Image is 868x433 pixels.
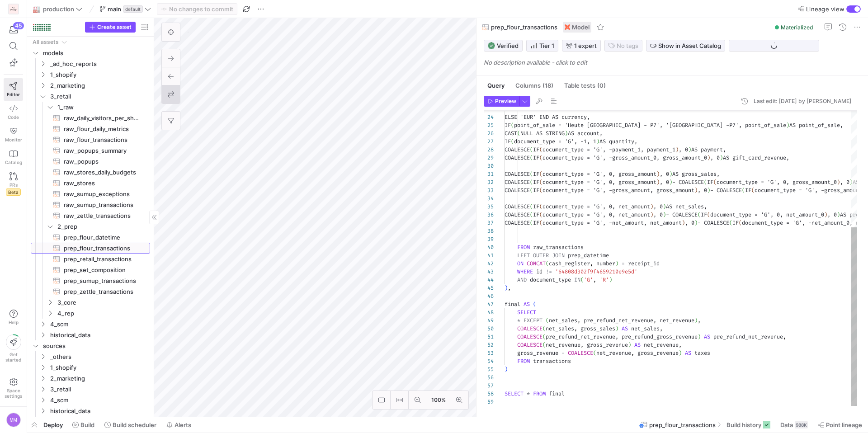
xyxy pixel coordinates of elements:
div: Press SPACE to select this row. [31,102,150,113]
span: , 0 [653,211,663,218]
span: Show in Asset Catalog [658,42,721,49]
span: AS payment, [691,146,726,153]
div: Press SPACE to select this row. [31,91,150,102]
a: Code [4,101,23,123]
span: ( [704,179,707,186]
span: LEFT [517,252,530,259]
span: 1 expert [574,42,597,49]
span: Columns [515,83,553,89]
span: document_type = 'G', 0, net_amount [542,203,650,210]
span: ) [694,187,698,194]
span: ) [669,179,672,186]
span: document_type = 'G', 0, net_amount_0 [710,211,824,218]
span: , 0 [827,211,837,218]
button: Build history [722,417,774,433]
span: prep_flour_datetime​​​​​​​​​​ [64,232,140,243]
span: ) [707,154,710,161]
span: number [596,260,615,267]
span: FROM [517,244,530,251]
div: 24 [484,113,494,121]
span: Help [8,320,19,325]
a: prep_zettle_transactions​​​​​​​​​​ [31,286,150,297]
div: 34 [484,194,494,202]
span: P7', point_of_sale [729,122,786,129]
div: Press SPACE to select this row. [31,178,150,188]
div: Press SPACE to select this row. [31,156,150,167]
span: Alerts [175,421,191,428]
span: IF [533,219,539,226]
span: ( [742,187,745,194]
a: raw_sumup_exceptions​​​​​​​​​​ [31,188,150,199]
button: Show in Asset Catalog [646,40,725,52]
span: prep_retail_transactions​​​​​​​​​​ [64,254,140,264]
span: ( [530,203,533,210]
button: 🏭production [31,3,85,15]
span: ) [596,138,599,145]
div: 25 [484,121,494,129]
div: 38 [484,227,494,235]
span: ( [539,219,542,226]
button: MM [4,410,23,429]
span: AS gross_sales, [672,170,720,178]
span: ) [837,179,840,186]
span: ( [511,138,514,145]
div: 33 [484,186,494,194]
span: , 0 [653,203,663,210]
div: 28 [484,146,494,154]
span: models [43,48,149,58]
a: raw_stores_daily_budgets​​​​​​​​​​ [31,167,150,178]
span: ) [615,260,618,267]
div: Press SPACE to select this row. [31,58,150,69]
span: _0 [701,154,707,161]
span: ( [530,219,533,226]
span: ) [650,211,653,218]
span: Verified [488,42,519,49]
span: raw_sumup_transactions​​​​​​​​​​ [64,200,140,210]
span: IF [701,211,707,218]
span: Point lineage [826,421,862,428]
span: ( [530,154,533,161]
div: Press SPACE to select this row. [31,113,150,123]
span: != [546,268,552,275]
a: prep_retail_transactions​​​​​​​​​​ [31,254,150,264]
a: Monitor [4,123,23,146]
img: https://storage.googleapis.com/y42-prod-data-exchange/images/lFSvWYO8Y1TGXYVjeU6TigFHOWVBziQxYZ7m... [9,5,18,14]
span: ) [663,203,666,210]
span: ) [682,219,685,226]
span: - COALESCE [666,211,698,218]
a: raw_popups​​​​​​​​​​ [31,156,150,167]
span: ) [669,170,672,178]
span: WHERE [517,268,533,275]
span: Build scheduler [113,421,156,428]
span: , 0 [660,179,669,186]
span: receipt_id [628,260,660,267]
span: _ad_hoc_reports [50,59,149,69]
span: 4_scm [50,395,149,405]
span: raw_daily_visitors_per_shop​​​​​​​​​​ [64,113,140,123]
span: , 0 [660,170,669,178]
button: Help [4,306,23,329]
span: IF [533,170,539,178]
img: Tier 1 - Critical [530,42,538,49]
div: Press SPACE to select this row. [31,145,150,156]
div: Press SPACE to select this row. [31,254,150,264]
span: '64808d302f9f4659210e9e5d' [555,268,637,275]
img: Verified [488,42,495,49]
span: 3_retail [50,91,149,102]
div: 30 [484,162,494,170]
span: ) [675,146,679,153]
img: undefined [565,24,570,30]
span: id [536,268,542,275]
span: ( [707,211,710,218]
span: COALESCE [505,146,530,153]
span: 3_retail [50,384,149,395]
a: Editor [4,78,23,101]
button: Point lineage [814,417,866,433]
span: COALESCE [505,179,530,186]
span: 4_rep [57,308,149,319]
span: prep_zettle_transactions​​​​​​​​​​ [64,287,140,297]
span: raw_flour_daily_metrics​​​​​​​​​​ [64,124,140,134]
div: Press SPACE to select this row. [31,221,150,232]
span: document_type = 'G', -net_amount, net_amount [542,219,682,226]
span: document_type = 'G', 0, gross_amount [542,179,656,186]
